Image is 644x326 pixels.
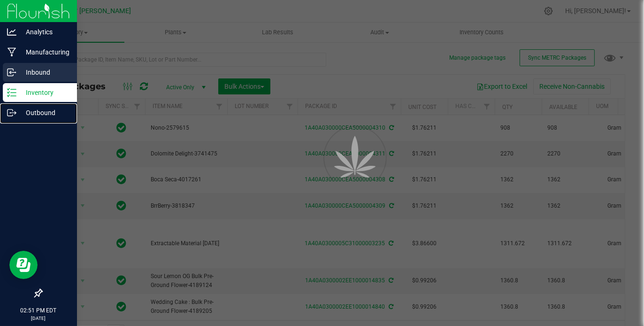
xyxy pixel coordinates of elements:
[16,26,73,38] p: Analytics
[16,87,73,98] p: Inventory
[7,88,16,97] inline-svg: Inventory
[7,27,16,37] inline-svg: Analytics
[7,47,16,57] inline-svg: Manufacturing
[4,315,73,322] p: [DATE]
[9,251,38,279] iframe: Resource center
[16,67,73,78] p: Inbound
[16,47,73,58] p: Manufacturing
[7,108,16,117] inline-svg: Outbound
[4,306,73,315] p: 02:51 PM EDT
[7,68,16,77] inline-svg: Inbound
[16,107,73,118] p: Outbound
